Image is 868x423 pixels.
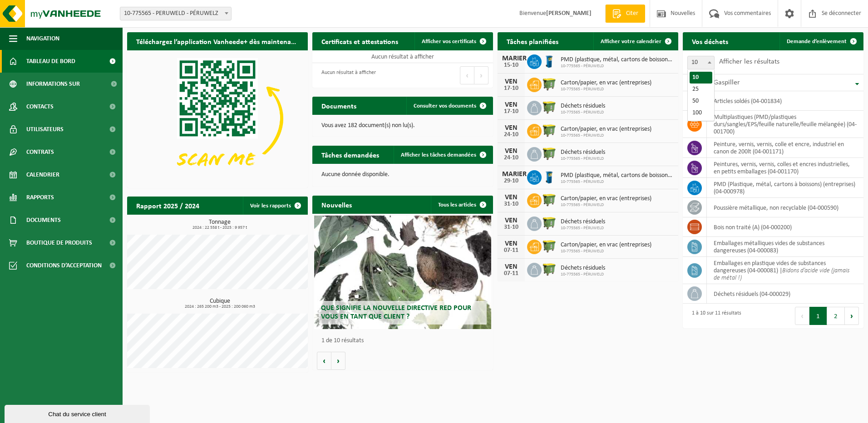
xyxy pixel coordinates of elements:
[690,72,712,84] li: 10
[561,110,605,115] span: 10-775565 - PÉRUWELD
[502,240,520,247] div: VEN
[321,172,484,178] p: Aucune donnée disponible.
[132,305,308,309] span: 2024 : 265 200 m3 - 2025 : 200 060 m3
[209,219,231,226] font: Tonnage
[26,231,92,254] span: Boutique de produits
[502,263,520,271] div: VEN
[719,58,779,65] label: Afficher les résultats
[120,7,231,20] span: 10-775565 - PERUWELD - PÉRUWELZ
[519,10,592,17] font: Bienvenue
[542,261,557,277] img: WB-1100-HPE-GN-50
[561,56,674,64] span: PMD (plastique, métal, cartons de boissons) (entreprises)
[26,95,54,118] span: Contacts
[707,237,863,257] td: Emballages métalliques vides de substances dangereuses (04-000083)
[542,76,557,92] img: WB-1100-HPE-GN-50
[593,32,677,50] a: Afficher votre calendrier
[498,32,567,50] h2: Tâches planifiées
[707,111,863,138] td: multiplastiques (PMD/plastiques durs/sangles/EPS/feuille naturelle/feuille mélangée) (04-001700)
[707,91,863,111] td: Articles soldés (04-001834)
[502,101,520,108] div: VEN
[502,178,520,184] div: 29-10
[561,87,651,92] span: 10-775565 - PÉRUWELD
[561,226,605,231] span: 10-775565 - PÉRUWELD
[779,32,863,50] a: Demande d’enlèvement
[690,95,712,107] li: 50
[542,169,557,184] img: WB-0120-HPE-BE-01
[26,186,54,209] span: Rapports
[414,32,492,50] a: Afficher vos certificats
[127,50,308,186] img: Téléchargez l’application VHEPlus
[707,178,863,198] td: PMD (Plastique, métal, cartons à boissons) (entreprises) (04-000978)
[312,196,361,213] h2: Nouvelles
[561,179,674,185] span: 10-775565 - PÉRUWELD
[688,56,714,69] span: 10
[422,39,476,44] span: Afficher vos certificats
[707,138,863,158] td: Peinture, vernis, vernis, colle et encre, industriel en canon de 200lt (04-001171)
[690,107,712,119] li: 100
[561,126,651,133] span: Carton/papier, en vrac (entreprises)
[683,32,737,50] h2: Vos déchets
[502,148,520,155] div: VEN
[561,79,651,87] span: Carton/papier, en vrac (entreprises)
[561,195,651,202] span: Carton/papier, en vrac (entreprises)
[561,272,605,277] span: 10-775565 - PÉRUWELD
[460,66,474,84] button: Précédent
[561,64,674,69] span: 10-775565 - PÉRUWELD
[26,209,61,231] span: Documents
[474,66,488,84] button: Prochain
[312,50,493,63] td: Aucun résultat à afficher
[210,298,230,305] font: Cubique
[26,141,54,163] span: Contrats
[561,265,605,272] span: Déchets résiduels
[26,118,64,141] span: Utilisateurs
[601,39,661,44] span: Afficher votre calendrier
[561,218,605,226] span: Déchets résiduels
[5,403,152,423] iframe: chat widget
[809,307,827,325] button: 1
[312,146,388,163] h2: Tâches demandées
[502,62,520,69] div: 15-10
[714,267,849,281] i: Bidons d’acide vide (jamais de métal !)
[561,133,651,138] span: 10-775565 - PÉRUWELD
[331,352,345,370] button: Prochain
[431,196,492,214] a: Tous les articles
[502,85,520,92] div: 17-10
[546,10,592,17] strong: [PERSON_NAME]
[401,152,476,158] span: Afficher les tâches demandées
[127,197,208,214] h2: Rapport 2025 / 2024
[502,155,520,161] div: 24-10
[542,192,557,207] img: WB-1100-HPE-GN-50
[406,97,492,115] a: Consulter vos documents
[707,257,863,284] td: Emballages en plastique vides de substances dangereuses (04-000081) |
[127,32,308,50] h2: Téléchargez l’application Vanheede+ dès maintenant !
[707,158,863,178] td: Peintures, vernis, vernis, colles et encres industrielles, en petits emballages (04-001170)
[502,271,520,277] div: 07-11
[317,352,331,370] button: Précédent
[438,202,476,208] font: Tous les articles
[317,65,376,85] div: Aucun résultat à afficher
[561,172,674,179] span: PMD (plastique, métal, cartons de boissons) (entreprises)
[502,224,520,231] div: 31-10
[26,73,105,95] span: Informations sur l’entreprise
[314,216,491,329] a: Que signifie la nouvelle directive RED pour vous en tant que client ?
[707,198,863,217] td: Poussière métallique, non recyclable (04-000590)
[502,217,520,224] div: VEN
[542,215,557,231] img: WB-1100-HPE-GN-50
[707,284,863,304] td: Déchets résiduels (04-000029)
[321,305,471,320] span: Que signifie la nouvelle directive RED pour vous en tant que client ?
[502,201,520,207] div: 31-10
[561,249,651,254] span: 10-775565 - PÉRUWELD
[250,203,291,209] font: Voir les rapports
[690,84,712,95] li: 25
[120,7,232,20] span: 10-775565 - PERUWELD - PÉRUWELZ
[561,202,651,208] span: 10-775565 - PÉRUWELD
[787,39,847,44] span: Demande d’enlèvement
[502,78,520,85] div: VEN
[26,50,75,73] span: Tableau de bord
[687,306,741,326] div: 1 à 10 sur 11 résultats
[414,103,476,109] span: Consulter vos documents
[624,9,641,18] span: Citer
[561,241,651,249] span: Carton/papier, en vrac (entreprises)
[26,27,59,50] span: Navigation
